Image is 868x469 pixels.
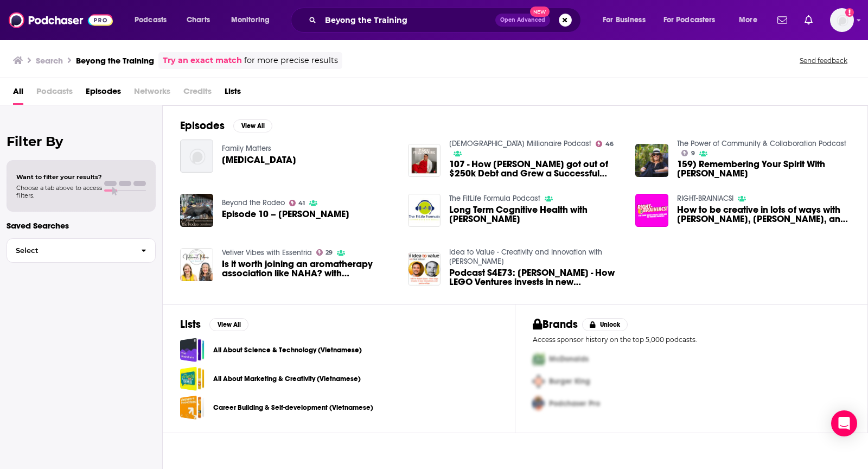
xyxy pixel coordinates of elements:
button: open menu [731,11,771,29]
span: More [739,12,757,28]
span: New [530,7,550,17]
a: All About Marketing & Creativity (Vietnamese) [180,366,205,391]
button: View All [233,119,272,132]
a: Show notifications dropdown [800,11,817,29]
span: Select [7,247,132,254]
span: For Podcasters [663,12,716,28]
img: How to be creative in lots of ways with Sara Oteri, Jess Wheeler, and Alita Harvey-Rodriguez [635,194,668,227]
a: Māori Millionaire Podcast [449,139,591,148]
span: 29 [325,250,333,255]
button: open menu [224,11,284,29]
a: 107 - How Kim Baird got out of $250k Debt and Grew a Successful Business [449,160,622,178]
h2: Lists [180,318,201,331]
a: Beyond the Rodeo [222,198,285,207]
a: The Power of Community & Collaboration Podcast [677,139,846,148]
span: Podcasts [36,83,73,105]
a: Vetiver Vibes with Essentria [222,248,312,257]
button: open menu [656,11,731,29]
h3: Beyong the Training [76,55,154,66]
span: 107 - How [PERSON_NAME] got out of $250k Debt and Grew a Successful Business [449,160,622,178]
img: 107 - How Kim Baird got out of $250k Debt and Grew a Successful Business [408,144,441,177]
span: Is it worth joining an aromatherapy association like NAHA? with [PERSON_NAME] [222,259,395,278]
button: open menu [127,11,181,29]
h2: Filter By [7,134,156,149]
a: All About Science & Technology (Vietnamese) [213,344,362,356]
a: Episodes [86,83,121,105]
a: Is it worth joining an aromatherapy association like NAHA? with Jennifer Pressimone [180,248,213,281]
img: 159) Remembering Your Spirit With Mark Chabus [635,144,668,177]
button: View All [209,318,248,331]
a: Long Term Cognitive Health with Kevin Carr [449,205,622,224]
button: Send feedback [796,56,851,65]
h2: Brands [533,318,578,331]
a: Bedwetting [222,155,296,164]
img: Episode 10 – Chance Moorman [180,194,213,227]
span: Networks [134,83,170,105]
span: Monitoring [231,12,270,28]
a: 159) Remembering Your Spirit With Mark Chabus [677,160,850,178]
a: Episode 10 – Chance Moorman [222,210,349,219]
a: All [13,83,23,105]
span: Long Term Cognitive Health with [PERSON_NAME] [449,205,622,224]
a: 41 [289,200,305,206]
span: 159) Remembering Your Spirit With [PERSON_NAME] [677,160,850,178]
button: open menu [595,11,659,29]
img: Second Pro Logo [528,370,549,392]
span: Credits [183,83,212,105]
span: Burger King [549,377,590,386]
p: Access sponsor history on the top 5,000 podcasts. [533,335,850,344]
span: Choose a tab above to access filters. [16,184,102,199]
a: How to be creative in lots of ways with Sara Oteri, Jess Wheeler, and Alita Harvey-Rodriguez [677,205,850,224]
span: Podcasts [135,12,167,28]
span: for more precise results [244,54,338,67]
span: Episode 10 – [PERSON_NAME] [222,210,349,219]
a: Family Matters [222,144,271,153]
img: Bedwetting [180,140,213,173]
img: Podchaser - Follow, Share and Rate Podcasts [9,10,113,30]
a: Is it worth joining an aromatherapy association like NAHA? with Jennifer Pressimone [222,259,395,278]
span: Logged in as TeemsPR [830,8,854,32]
p: Saved Searches [7,220,156,231]
span: Want to filter your results? [16,173,102,181]
h3: Search [36,55,63,66]
span: Podchaser Pro [549,399,600,408]
a: ListsView All [180,318,248,331]
a: Career Building & Self-development (Vietnamese) [180,395,205,420]
a: All About Science & Technology (Vietnamese) [180,338,205,362]
div: Open Intercom Messenger [831,410,857,436]
a: Podcast S4E73: Robert Lowe - How LEGO Ventures invests in new innovations and partnerships [449,268,622,287]
a: Idea to Value - Creativity and Innovation with Nick Skillicorn [449,248,602,266]
a: All About Marketing & Creativity (Vietnamese) [213,373,361,385]
span: McDonalds [549,354,589,364]
button: Unlock [582,318,628,331]
img: Podcast S4E73: Robert Lowe - How LEGO Ventures invests in new innovations and partnerships [408,252,441,286]
button: Select [7,238,156,263]
a: Try an exact match [163,54,242,67]
a: EpisodesView All [180,119,272,132]
span: 41 [298,201,305,206]
span: For Business [603,12,646,28]
div: Search podcasts, credits, & more... [301,8,591,33]
a: Show notifications dropdown [773,11,792,29]
img: User Profile [830,8,854,32]
span: Podcast S4E73: [PERSON_NAME] - How LEGO Ventures invests in new innovations and partnerships [449,268,622,287]
a: The FitLife Formula Podcast [449,194,540,203]
a: 9 [681,150,695,156]
span: 9 [691,151,695,156]
span: Open Advanced [500,17,545,23]
a: Charts [180,11,216,29]
span: Charts [187,12,210,28]
img: Long Term Cognitive Health with Kevin Carr [408,194,441,227]
button: Show profile menu [830,8,854,32]
img: Third Pro Logo [528,392,549,415]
